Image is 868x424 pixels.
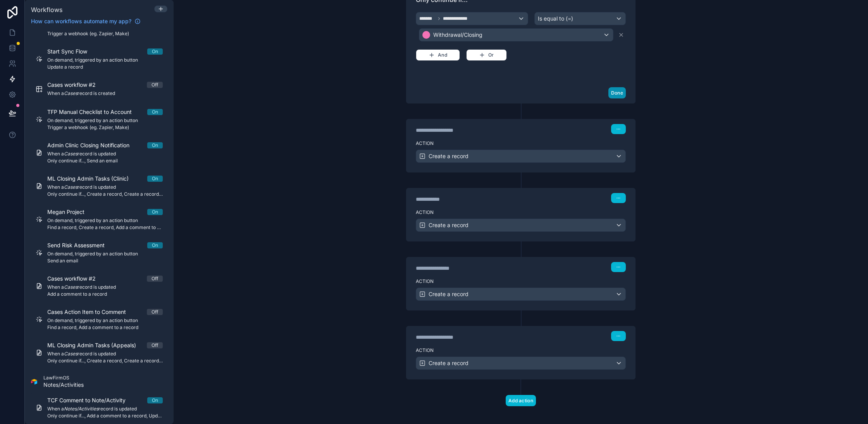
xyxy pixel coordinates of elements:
[416,219,626,232] button: Create a record
[28,17,144,25] a: How can workflows automate my app?
[416,288,626,301] button: Create a record
[538,15,573,22] span: Is equal to (=)
[31,6,62,14] span: Workflows
[433,31,482,39] span: Withdrawal/Closing
[466,49,507,61] button: Or
[416,347,626,353] label: Action
[416,140,626,147] label: Action
[419,28,613,41] button: Withdrawal/Closing
[416,209,626,215] label: Action
[31,17,131,25] span: How can workflows automate my app?
[429,359,468,367] span: Create a record
[416,49,460,61] button: And
[429,152,468,160] span: Create a record
[429,221,468,229] span: Create a record
[429,290,468,298] span: Create a record
[608,87,626,98] button: Done
[506,395,536,406] button: Add action
[416,357,626,370] button: Create a record
[416,278,626,284] label: Action
[534,12,626,25] button: Is equal to (=)
[416,150,626,163] button: Create a record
